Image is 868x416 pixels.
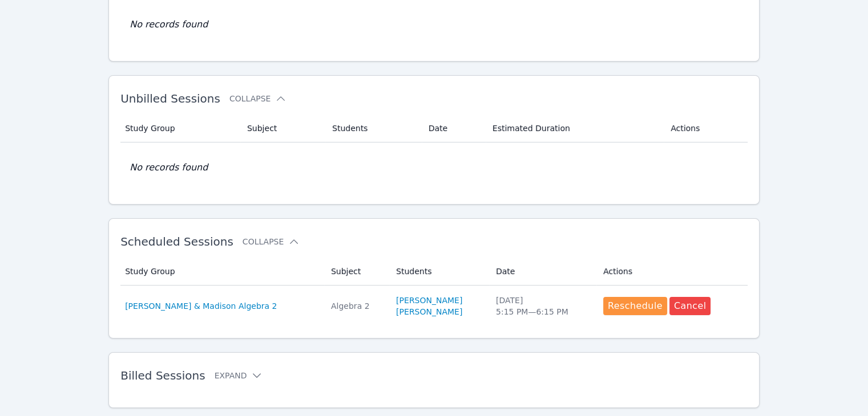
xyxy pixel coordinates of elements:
th: Subject [240,115,325,142]
th: Date [489,258,596,286]
span: Unbilled Sessions [120,92,220,105]
button: Collapse [229,93,286,104]
button: Collapse [243,236,300,247]
th: Subject [324,258,389,286]
div: Algebra 2 [331,300,382,312]
button: Expand [215,370,263,381]
a: [PERSON_NAME] [396,295,462,306]
button: Cancel [669,297,711,315]
button: Reschedule [603,297,667,315]
span: Scheduled Sessions [120,235,233,248]
a: [PERSON_NAME] & Madison Algebra 2 [125,300,277,312]
th: Actions [664,115,748,142]
th: Actions [596,258,748,286]
div: [DATE] 5:15 PM — 6:15 PM [496,295,590,317]
a: [PERSON_NAME] [396,306,462,317]
th: Study Group [120,115,240,142]
tr: [PERSON_NAME] & Madison Algebra 2Algebra 2[PERSON_NAME][PERSON_NAME][DATE]5:15 PM—6:15 PMReschedu... [120,286,748,327]
th: Students [325,115,422,142]
th: Study Group [120,258,324,286]
td: No records found [120,142,748,193]
th: Date [422,115,486,142]
th: Estimated Duration [486,115,664,142]
span: Billed Sessions [120,369,205,382]
th: Students [389,258,489,286]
